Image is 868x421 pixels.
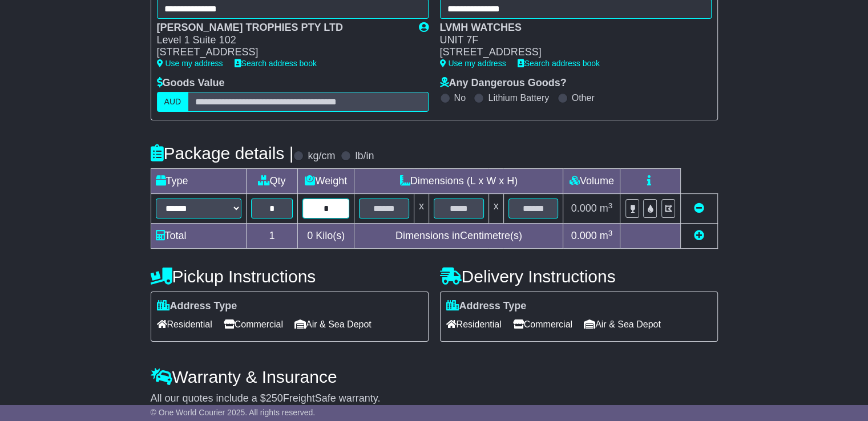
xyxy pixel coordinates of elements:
div: [STREET_ADDRESS] [440,46,700,59]
a: Add new item [694,230,704,241]
label: lb/in [355,150,374,163]
td: 1 [246,224,298,249]
span: Air & Sea Depot [584,315,661,333]
div: LVMH WATCHES [440,22,700,34]
h4: Delivery Instructions [440,267,718,286]
h4: Package details | [151,144,294,163]
span: 0.000 [571,230,597,241]
label: No [454,92,466,103]
label: Address Type [157,300,237,313]
div: Level 1 Suite 102 [157,34,407,47]
label: kg/cm [308,150,335,163]
label: Lithium Battery [488,92,549,103]
span: 0.000 [571,203,597,214]
a: Remove this item [694,203,704,214]
td: Total [151,224,246,249]
div: [STREET_ADDRESS] [157,46,407,59]
a: Use my address [440,59,506,68]
label: Address Type [446,300,527,313]
span: 250 [266,392,283,404]
span: 0 [307,230,313,241]
span: m [600,203,613,214]
td: Kilo(s) [298,224,354,249]
label: AUD [157,92,189,112]
span: © One World Courier 2025. All rights reserved. [151,408,316,417]
td: Weight [298,169,354,194]
span: Air & Sea Depot [294,315,372,333]
td: Type [151,169,246,194]
td: Dimensions in Centimetre(s) [354,224,563,249]
td: x [488,194,503,224]
div: UNIT 7F [440,34,700,47]
a: Search address book [235,59,317,68]
span: Residential [446,315,502,333]
a: Search address book [518,59,600,68]
span: Commercial [513,315,572,333]
div: [PERSON_NAME] TROPHIES PTY LTD [157,22,407,34]
h4: Pickup Instructions [151,267,429,286]
span: m [600,230,613,241]
label: Other [572,92,595,103]
td: x [414,194,429,224]
span: Residential [157,315,212,333]
td: Qty [246,169,298,194]
label: Goods Value [157,77,225,90]
h4: Warranty & Insurance [151,367,718,386]
td: Dimensions (L x W x H) [354,169,563,194]
a: Use my address [157,59,223,68]
div: All our quotes include a $ FreightSafe warranty. [151,392,718,405]
td: Volume [563,169,620,194]
label: Any Dangerous Goods? [440,77,567,90]
span: Commercial [224,315,283,333]
sup: 3 [608,201,613,210]
sup: 3 [608,229,613,237]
